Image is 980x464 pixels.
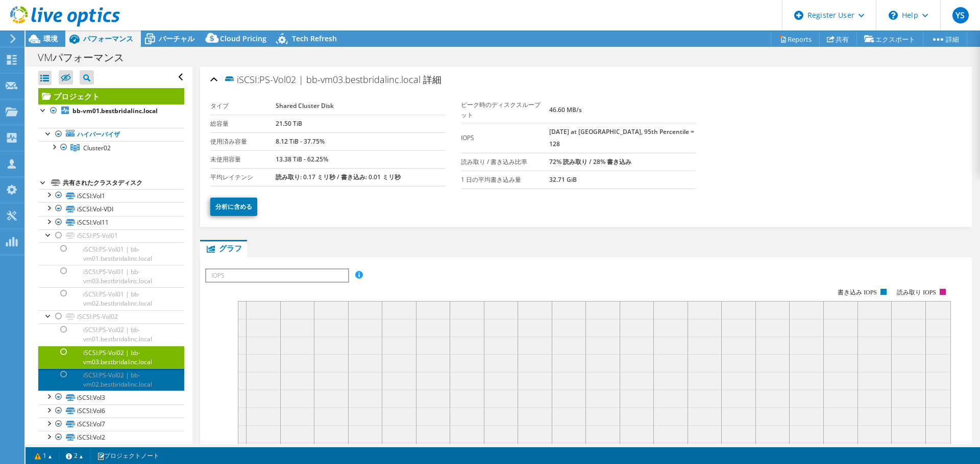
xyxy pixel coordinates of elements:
a: ハイパーバイザ [38,128,184,141]
b: 32.71 GiB [549,175,577,184]
label: タイプ [210,101,276,111]
span: iSCSI:PS-Vol02 | bb-vm03.bestbridalinc.local [224,73,421,85]
a: 2 [59,449,90,462]
a: bb-vm01.bestbridalinc.local [38,104,184,118]
a: iSCSI:Vol6 [38,404,184,418]
a: iSCSI:Vol-VDI [38,202,184,215]
span: グラフ [205,243,242,253]
span: 詳細 [423,73,442,86]
a: 共有 [819,31,857,47]
span: IOPS [206,269,348,282]
a: Reports [771,31,820,47]
b: 13.38 TiB - 62.25% [276,155,328,163]
text: 読み取り IOPS [897,289,936,296]
a: iSCSI:PS-Vol01 | bb-vm03.bestbridalinc.local [38,265,184,287]
span: バーチャル [159,34,194,43]
a: iSCSI:Vol7 [38,418,184,431]
a: iSCSI:PS-Vol01 [38,229,184,242]
a: Cluster02 [38,141,184,154]
b: 8.12 TiB - 37.75% [276,137,325,146]
b: 21.50 TiB [276,119,302,128]
div: 共有されたクラスタディスク [63,177,184,189]
a: プロジェクトノート [90,449,166,462]
label: ピーク時のディスクスループット [461,100,549,120]
a: iSCSI:PS-Vol02 | bb-vm02.bestbridalinc.local [38,368,184,391]
a: iSCSI:Vol3 [38,391,184,404]
span: 環境 [43,34,58,43]
span: Tech Refresh [292,34,337,43]
a: iSCSI:PS-Vol02 [38,310,184,323]
b: Shared Cluster Disk [276,101,334,110]
label: 1 日の平均書き込み量 [461,175,549,185]
b: 46.60 MB/s [549,105,582,114]
label: 総容量 [210,119,276,129]
label: 読み取り / 書き込み比率 [461,157,549,167]
span: Cluster02 [83,144,111,152]
a: iSCSI:Vol2 [38,431,184,444]
b: 読み取り: 0.17 ミリ秒 / 書き込み: 0.01 ミリ秒 [276,173,401,181]
b: 72% 読み取り / 28% 書き込み [549,157,631,166]
a: iSCSI:PS-Vol01 | bb-vm01.bestbridalinc.local [38,242,184,265]
svg: \n [889,11,898,20]
a: iSCSI:PS-Vol02 | bb-vm03.bestbridalinc.local [38,346,184,368]
text: 書き込み IOPS [838,289,877,296]
a: iSCSI:PS-Vol02 | bb-vm01.bestbridalinc.local [38,323,184,346]
a: iSCSI:Vol11 [38,216,184,229]
a: 詳細 [923,31,967,47]
span: YS [952,7,969,23]
a: 1 [28,449,59,462]
span: パフォーマンス [83,34,133,43]
a: iSCSI:Vol1 [38,189,184,202]
b: [DATE] at [GEOGRAPHIC_DATA], 95th Percentile = 128 [549,127,694,148]
label: 使用済み容量 [210,137,276,147]
label: IOPS [461,133,549,143]
a: 分析に含める [210,198,257,216]
label: 平均レイテンシ [210,172,276,182]
a: iSCSI:PS-Vol01 | bb-vm02.bestbridalinc.local [38,287,184,310]
h1: VMパフォーマンス [33,52,140,63]
label: 未使用容量 [210,154,276,165]
b: bb-vm01.bestbridalinc.local [72,106,158,115]
a: プロジェクト [38,88,184,104]
span: Cloud Pricing [220,34,266,43]
a: エクスポート [856,31,923,47]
